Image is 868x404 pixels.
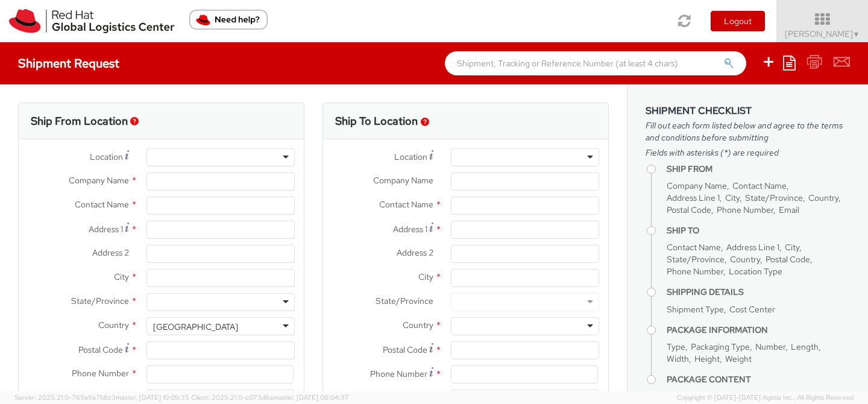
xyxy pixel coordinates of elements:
span: Address 2 [397,247,433,258]
span: Address Line 1 [667,192,720,203]
span: City [114,271,129,282]
span: Height [694,353,720,364]
span: Length [791,341,819,352]
h4: Ship From [667,165,850,174]
h3: Ship To Location [335,115,418,127]
span: Shipment Type [667,304,724,315]
span: Phone Number [72,368,129,379]
span: Copyright © [DATE]-[DATE] Agistix Inc., All Rights Reserved [677,393,854,403]
span: State/Province [745,192,803,203]
span: Location [90,151,123,162]
span: Contact Name [379,199,433,210]
span: Type [667,341,685,352]
span: Phone Number [370,368,427,379]
span: Company Name [373,175,433,186]
span: Address 1 [89,224,123,235]
span: Email [779,204,799,215]
span: Client: 2025.21.0-c073d8a [191,393,349,402]
span: Postal Code [667,204,711,215]
span: Number [755,341,785,352]
span: Packaging Type [691,341,750,352]
span: Address 1 [393,224,427,235]
span: Company Name [69,175,129,186]
h4: Package Information [667,326,850,335]
div: [GEOGRAPHIC_DATA] [153,321,238,333]
span: Address 2 [92,247,129,258]
span: [PERSON_NAME] [785,28,860,39]
button: Need help? [189,10,268,30]
h4: Package Content [667,375,850,384]
span: Location Type [729,266,782,277]
span: Phone Number [667,266,723,277]
span: Fields with asterisks (*) are required [646,147,850,159]
span: master, [DATE] 10:09:35 [116,393,189,402]
span: Postal Code [78,344,123,355]
span: master, [DATE] 08:04:37 [273,393,349,402]
span: Cost Center [729,304,775,315]
h3: Shipment Checklist [646,106,850,116]
span: City [418,271,433,282]
span: Phone Number [717,204,773,215]
span: Weight [725,353,752,364]
span: State/Province [71,295,129,306]
h3: Ship From Location [31,115,128,127]
span: Company Name [667,180,727,191]
span: Contact Name [75,199,129,210]
span: Server: 2025.21.0-769a9a7b8c3 [14,393,189,402]
span: Country [98,320,129,330]
span: Location [394,151,427,162]
span: Country [403,320,433,330]
span: State/Province [376,295,433,306]
span: Contact Name [667,242,721,253]
span: City [785,242,799,253]
span: Fill out each form listed below and agree to the terms and conditions before submitting [646,119,850,144]
h4: Ship To [667,226,850,235]
span: City [725,192,740,203]
img: rh-logistics-00dfa346123c4ec078e1.svg [9,9,174,33]
span: Width [667,353,689,364]
span: Contact Name [732,180,787,191]
h4: Shipping Details [667,288,850,297]
span: Postal Code [766,254,810,265]
span: State/Province [667,254,725,265]
h4: Shipment Request [18,57,119,70]
input: Shipment, Tracking or Reference Number (at least 4 chars) [445,51,746,75]
span: Country [808,192,838,203]
span: Postal Code [383,344,427,355]
span: ▼ [853,30,860,39]
span: Country [730,254,760,265]
span: Address Line 1 [726,242,779,253]
button: Logout [711,11,765,31]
